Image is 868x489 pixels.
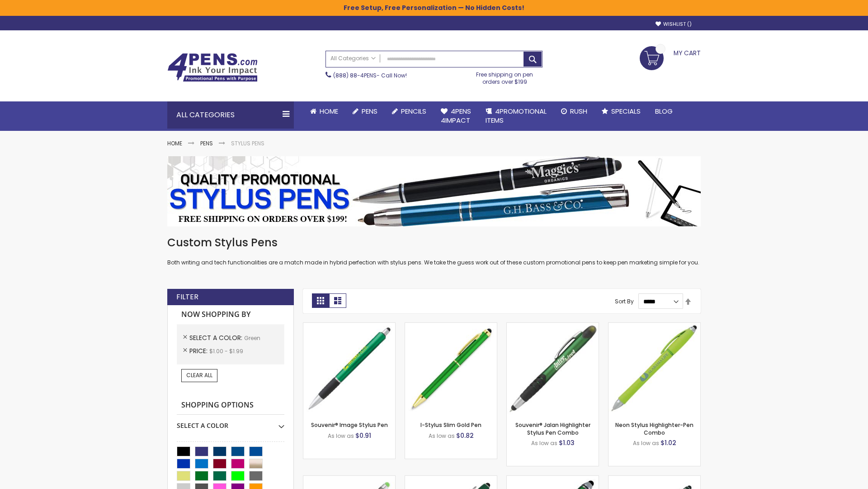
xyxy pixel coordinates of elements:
[507,475,599,483] a: Kyra Pen with Stylus and Flashlight-Green
[441,106,471,125] span: 4Pens 4impact
[594,101,648,121] a: Specials
[167,53,258,82] img: 4Pens Custom Pens and Promotional Products
[177,415,284,430] div: Select A Color
[405,475,497,483] a: Custom Soft Touch® Metal Pens with Stylus-Green
[355,431,371,440] span: $0.91
[611,106,641,116] span: Specials
[434,101,478,131] a: 4Pens4impact
[312,293,329,308] strong: Grid
[648,101,680,121] a: Blog
[167,156,701,226] img: Stylus Pens
[303,323,395,415] img: Souvenir® Image Stylus Pen-Green
[167,235,701,267] div: Both writing and tech functionalities are a match made in hybrid perfection with stylus pens. We ...
[303,322,395,330] a: Souvenir® Image Stylus Pen-Green
[554,101,594,121] a: Rush
[333,72,377,79] a: (888) 88-4PENS
[333,72,407,79] span: - Call Now!
[515,421,590,436] a: Souvenir® Jalan Highlighter Stylus Pen Combo
[570,106,587,116] span: Rush
[420,421,481,429] a: I-Stylus Slim Gold Pen
[303,101,345,121] a: Home
[615,421,693,436] a: Neon Stylus Highlighter-Pen Combo
[507,322,599,330] a: Souvenir® Jalan Highlighter Stylus Pen Combo-Green
[177,305,284,324] strong: Now Shopping by
[345,101,385,121] a: Pens
[176,292,198,302] strong: Filter
[320,106,338,116] span: Home
[189,333,244,342] span: Select A Color
[200,139,213,147] a: Pens
[405,322,497,330] a: I-Stylus Slim Gold-Green
[656,21,692,28] a: Wishlist
[507,323,599,415] img: Souvenir® Jalan Highlighter Stylus Pen Combo-Green
[303,475,395,483] a: Islander Softy Gel with Stylus - ColorJet Imprint-Green
[186,371,212,379] span: Clear All
[181,369,217,382] a: Clear All
[609,323,700,415] img: Neon Stylus Highlighter-Pen Combo-Green
[467,67,543,86] div: Free shipping on pen orders over $199
[385,101,434,121] a: Pencils
[655,106,673,116] span: Blog
[559,438,575,447] span: $1.03
[231,139,264,147] strong: Stylus Pens
[609,322,700,330] a: Neon Stylus Highlighter-Pen Combo-Green
[633,439,659,447] span: As low as
[167,101,294,129] div: All Categories
[326,51,380,66] a: All Categories
[177,396,284,415] strong: Shopping Options
[362,106,377,116] span: Pens
[311,421,388,429] a: Souvenir® Image Stylus Pen
[209,347,243,355] span: $1.00 - $1.99
[167,235,701,250] h1: Custom Stylus Pens
[328,432,354,440] span: As low as
[660,438,676,447] span: $1.02
[167,139,182,147] a: Home
[615,297,634,305] label: Sort By
[531,439,557,447] span: As low as
[401,106,426,116] span: Pencils
[478,101,554,131] a: 4PROMOTIONALITEMS
[456,431,474,440] span: $0.82
[609,475,700,483] a: Colter Stylus Twist Metal Pen-Green
[330,55,376,62] span: All Categories
[429,432,455,440] span: As low as
[405,323,497,415] img: I-Stylus Slim Gold-Green
[244,334,260,342] span: Green
[189,346,209,355] span: Price
[486,106,547,125] span: 4PROMOTIONAL ITEMS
